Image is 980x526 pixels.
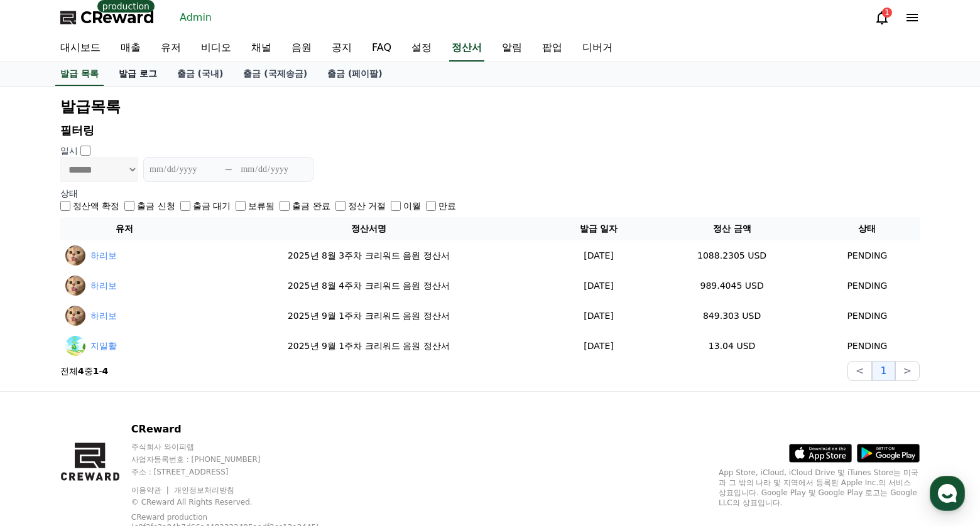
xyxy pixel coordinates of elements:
a: 지일활 [90,340,117,353]
th: 정산서명 [189,217,548,240]
strong: 4 [102,366,109,376]
th: 정산 금액 [649,217,814,240]
td: PENDING [815,331,920,361]
a: 1 [874,10,890,25]
td: [DATE] [548,271,650,301]
a: 설정 [401,35,442,62]
p: 일시 [60,144,78,157]
span: 대화 [115,417,130,427]
a: 설정 [162,398,241,429]
td: 989.4045 USD [649,271,814,301]
span: CReward [80,8,155,28]
a: 알림 [492,35,532,62]
label: 출금 대기 [193,200,231,212]
label: 정산 거절 [348,200,386,212]
label: 이월 [403,200,421,212]
span: 홈 [40,417,47,427]
button: > [895,361,920,381]
td: [DATE] [548,331,650,361]
td: [DATE] [548,240,650,271]
a: 정산서 [449,35,484,62]
label: 만료 [438,200,456,212]
a: 하리보 [90,249,117,262]
td: 2025년 8월 3주차 크리워드 음원 정산서 [189,240,548,271]
button: < [847,361,872,381]
a: 대화 [83,398,162,429]
td: [DATE] [548,301,650,331]
a: 출금 (페이팔) [317,62,393,86]
a: 팝업 [532,35,572,62]
a: 비디오 [191,35,241,62]
p: 필터링 [60,122,920,139]
button: 1 [872,361,895,381]
a: 유저 [151,35,191,62]
a: 공지 [322,35,362,62]
td: 2025년 8월 4주차 크리워드 음원 정산서 [189,271,548,301]
p: 전체 중 - [60,365,108,377]
a: 출금 (국내) [167,62,234,86]
td: 2025년 9월 1주차 크리워드 음원 정산서 [189,301,548,331]
p: 주식회사 와이피랩 [131,442,352,452]
a: 대시보드 [50,35,111,62]
a: 하리보 [90,309,117,323]
a: 채널 [241,35,281,62]
th: 상태 [815,217,920,240]
img: 하리보 [65,306,85,326]
td: PENDING [815,271,920,301]
label: 출금 완료 [292,200,330,212]
td: PENDING [815,301,920,331]
strong: 1 [93,366,99,376]
img: 지일활 [65,336,85,356]
label: 출금 신청 [137,200,175,212]
strong: 4 [78,366,84,376]
td: 1088.2305 USD [649,240,814,271]
h2: 발급목록 [60,97,920,117]
p: © CReward All Rights Reserved. [131,497,352,507]
a: 매출 [111,35,151,62]
span: 설정 [194,417,209,427]
td: 2025년 9월 1주차 크리워드 음원 정산서 [189,331,548,361]
label: 보류됨 [248,200,275,212]
a: 홈 [4,398,83,429]
label: 정산액 확정 [73,200,119,212]
td: 13.04 USD [649,331,814,361]
p: App Store, iCloud, iCloud Drive 및 iTunes Store는 미국과 그 밖의 나라 및 지역에서 등록된 Apple Inc.의 서비스 상표입니다. Goo... [719,468,920,508]
td: PENDING [815,240,920,271]
a: 하리보 [90,279,117,293]
a: 출금 (국제송금) [233,62,317,86]
p: 주소 : [STREET_ADDRESS] [131,467,352,477]
p: ~ [224,162,232,177]
img: 하리보 [65,276,85,296]
a: 발급 로그 [109,62,167,86]
th: 유저 [60,217,189,240]
a: 디버거 [572,35,623,62]
img: 하리보 [65,245,85,266]
td: 849.303 USD [649,301,814,331]
a: CReward [60,8,155,28]
a: 이용약관 [131,486,171,495]
p: 상태 [60,187,920,200]
a: 개인정보처리방침 [174,486,234,495]
a: 발급 목록 [55,62,104,86]
p: 사업자등록번호 : [PHONE_NUMBER] [131,454,352,464]
p: CReward [131,422,352,437]
a: FAQ [362,35,401,62]
a: 음원 [281,35,322,62]
a: Admin [175,8,217,28]
th: 발급 일자 [548,217,650,240]
div: 1 [882,8,892,18]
